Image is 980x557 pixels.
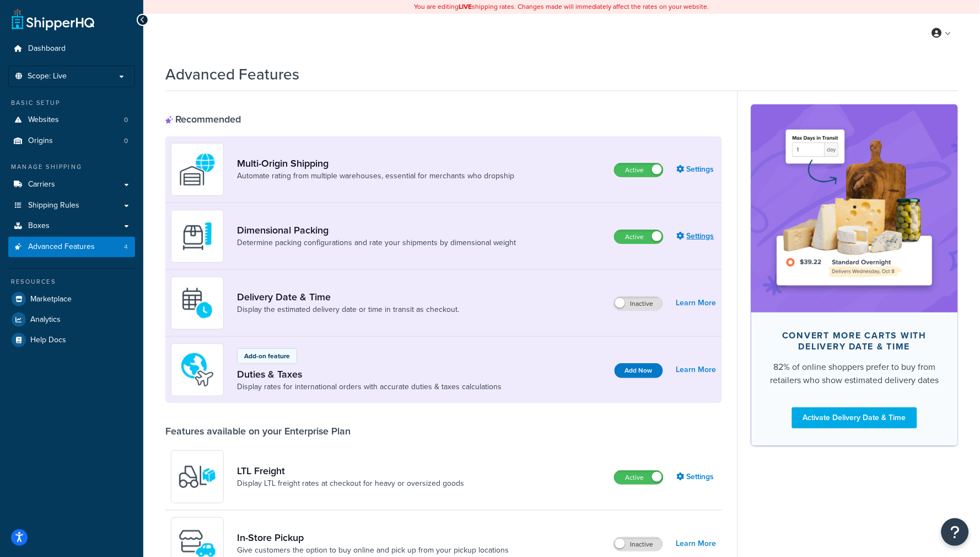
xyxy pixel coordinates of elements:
a: Settings [677,469,717,485]
a: Delivery Date & Time [237,291,459,303]
div: Manage Shipping [8,162,135,172]
button: Add Now [615,363,663,378]
span: 0 [124,136,128,146]
a: Duties & Taxes [237,368,502,380]
div: 82% of online shoppers prefer to buy from retailers who show estimated delivery dates [769,360,940,387]
a: In-Store Pickup [237,532,509,544]
a: Dimensional Packing [237,224,516,236]
a: Automate rating from multiple warehouses, essential for merchants who dropship [237,171,514,182]
p: Add-on feature [244,351,290,361]
label: Active [615,230,663,243]
div: Convert more carts with delivery date & time [769,330,940,352]
span: Dashboard [28,44,66,54]
label: Inactive [614,538,663,551]
a: LTL Freight [237,465,464,477]
a: Display the estimated delivery date or time in transit as checkout. [237,304,459,315]
label: Inactive [614,297,663,310]
a: Dashboard [8,39,135,59]
li: Advanced Features [8,237,135,257]
div: Basic Setup [8,98,135,108]
span: Websites [28,115,59,125]
a: Settings [677,162,717,177]
img: gfkeb5ejjkALwAAAABJRU5ErkJggg== [178,284,217,322]
a: Give customers the option to buy online and pick up from your pickup locations [237,545,509,556]
a: Multi-Origin Shipping [237,157,514,169]
img: icon-duo-feat-landed-cost-7136b061.png [178,351,217,389]
a: Marketplace [8,289,135,309]
span: Help Docs [30,336,66,345]
b: LIVE [459,2,472,12]
label: Active [615,471,663,484]
label: Active [615,163,663,177]
a: Shipping Rules [8,195,135,216]
span: Carriers [28,180,55,189]
img: y79ZsPf0fXUFUhFXDzUgf+ktZg5F2+ohG75+v3d2s1D9TjoU8PiyCIluIjV41seZevKCRuEjTPPOKHJsQcmKCXGdfprl3L4q7... [178,458,217,496]
img: feature-image-ddt-36eae7f7280da8017bfb280eaccd9c446f90b1fe08728e4019434db127062ab4.png [768,121,941,295]
span: 0 [124,115,128,125]
h1: Advanced Features [165,63,299,85]
a: Boxes [8,216,135,236]
img: WatD5o0RtDAAAAAElFTkSuQmCC [178,150,217,189]
div: Recommended [165,113,241,125]
a: Advanced Features4 [8,237,135,257]
a: Carriers [8,174,135,195]
a: Learn More [676,536,717,551]
a: Display LTL freight rates at checkout for heavy or oversized goods [237,478,464,489]
button: Open Resource Center [941,518,969,546]
a: Help Docs [8,330,135,350]
a: Learn More [676,362,717,378]
span: Marketplace [30,295,72,304]
div: Features available on your Enterprise Plan [165,425,351,437]
a: Learn More [676,295,717,311]
a: Websites0 [8,110,135,130]
div: Resources [8,277,135,287]
a: Settings [677,229,717,244]
a: Analytics [8,310,135,330]
span: Advanced Features [28,242,95,252]
img: DTVBYsAAAAAASUVORK5CYII= [178,217,217,256]
a: Origins0 [8,131,135,151]
span: Boxes [28,221,50,231]
span: Origins [28,136,53,146]
a: Display rates for international orders with accurate duties & taxes calculations [237,381,502,392]
span: Shipping Rules [28,201,79,210]
span: Analytics [30,315,61,325]
a: Determine packing configurations and rate your shipments by dimensional weight [237,237,516,248]
span: Scope: Live [28,72,67,81]
span: 4 [124,242,128,252]
a: Activate Delivery Date & Time [792,407,917,428]
li: Origins [8,131,135,151]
